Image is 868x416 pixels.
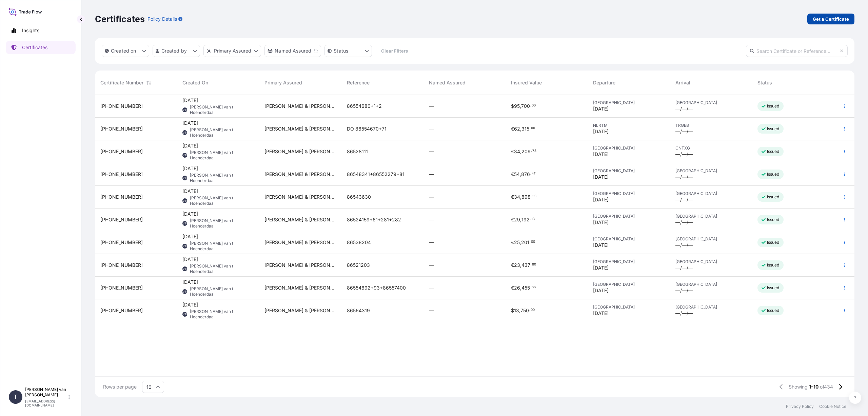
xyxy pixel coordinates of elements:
span: € [511,263,514,268]
span: , [519,308,520,313]
p: Insights [22,27,39,34]
span: [GEOGRAPHIC_DATA] [593,236,664,242]
span: TVTH [181,129,189,136]
span: [DATE] [182,120,198,126]
span: — [429,148,434,155]
p: [PERSON_NAME] van [PERSON_NAME] [25,387,67,398]
span: NLRTM [593,123,664,128]
span: , [520,104,521,108]
span: 86524159+61+281+282 [347,216,401,223]
span: —/—/— [675,174,693,180]
span: — [429,103,434,110]
span: [GEOGRAPHIC_DATA] [593,100,664,105]
span: , [520,217,521,222]
span: Named Assured [429,79,466,86]
span: 26 [514,285,520,290]
button: Clear Filters [375,45,413,56]
span: [PHONE_NUMBER] [100,125,143,132]
span: —/—/— [675,287,693,294]
span: [DATE] [593,287,609,294]
span: TVTH [181,220,189,227]
span: 86564319 [347,307,370,314]
span: [PERSON_NAME] van t Hoenderdaal [190,127,254,138]
span: of 434 [820,383,833,390]
span: [PHONE_NUMBER] [100,171,143,178]
a: Get a Certificate [807,14,854,24]
span: TVTH [181,106,189,113]
span: —/—/— [675,128,693,135]
span: —/—/— [675,196,693,203]
span: 62 [514,126,520,131]
span: Showing [789,383,808,390]
span: 209 [521,149,531,154]
span: Reference [347,79,370,86]
span: 13 [514,308,519,313]
span: [PHONE_NUMBER] [100,148,143,155]
a: Insights [6,24,76,37]
span: 192 [521,217,530,222]
span: — [429,284,434,291]
span: [PERSON_NAME] & [PERSON_NAME] Netherlands B.V. [264,103,336,110]
span: Departure [593,79,615,86]
span: [PERSON_NAME] van t Hoenderdaal [190,286,254,297]
span: 86548341+86552279+81 [347,171,405,178]
span: [GEOGRAPHIC_DATA] [593,191,664,196]
span: [GEOGRAPHIC_DATA] [675,282,747,287]
span: [GEOGRAPHIC_DATA] [593,214,664,219]
span: Certificate Number [100,79,143,86]
span: —/—/— [675,264,693,271]
span: 47 [532,173,536,175]
span: . [530,241,531,243]
p: Privacy Policy [786,404,814,409]
span: 876 [521,172,530,177]
span: — [429,194,434,200]
span: 86528111 [347,148,368,155]
button: cargoOwner Filter options [264,45,321,57]
span: . [529,309,530,311]
span: 25 [514,240,520,245]
span: [GEOGRAPHIC_DATA] [675,100,747,105]
span: CNTXG [675,145,747,151]
span: [DATE] [593,310,609,317]
span: [PERSON_NAME] van t Hoenderdaal [190,241,254,252]
span: [PERSON_NAME] & [PERSON_NAME] Netherlands B.V. [264,239,336,246]
button: createdOn Filter options [102,45,149,57]
p: Get a Certificate [813,16,849,22]
span: 95 [514,104,520,108]
p: Policy Details [147,16,177,22]
span: — [429,216,434,223]
p: Created by [161,47,187,54]
span: € [511,172,514,177]
button: createdBy Filter options [153,45,200,57]
span: Insured Value [511,79,542,86]
span: Primary Assured [264,79,302,86]
p: Issued [767,126,780,132]
span: [PERSON_NAME] & [PERSON_NAME] Netherlands B.V. [264,171,336,178]
span: [PERSON_NAME] & [PERSON_NAME] Netherlands B.V. [264,262,336,269]
button: certificateStatus Filter options [324,45,372,57]
span: [DATE] [182,301,198,308]
p: Issued [767,194,780,200]
span: [GEOGRAPHIC_DATA] [593,145,664,151]
span: [DATE] [593,264,609,271]
span: [DATE] [593,196,609,203]
span: 898 [521,195,531,199]
span: 66 [532,286,536,289]
span: [GEOGRAPHIC_DATA] [675,259,747,264]
span: [GEOGRAPHIC_DATA] [675,236,747,242]
span: T [14,394,18,400]
button: Sort [145,79,153,87]
span: —/—/— [675,219,693,226]
span: — [429,262,434,269]
span: 00 [531,309,535,311]
span: Status [757,79,772,86]
span: € [511,240,514,245]
span: [DATE] [593,242,609,249]
span: [PERSON_NAME] & [PERSON_NAME] Netherlands B.V. [264,194,336,200]
span: . [530,104,531,107]
span: TVTH [181,311,189,318]
span: [GEOGRAPHIC_DATA] [593,304,664,310]
span: 53 [532,195,536,198]
span: [DATE] [182,165,198,172]
span: [PERSON_NAME] & [PERSON_NAME] Netherlands B.V. [264,148,336,155]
